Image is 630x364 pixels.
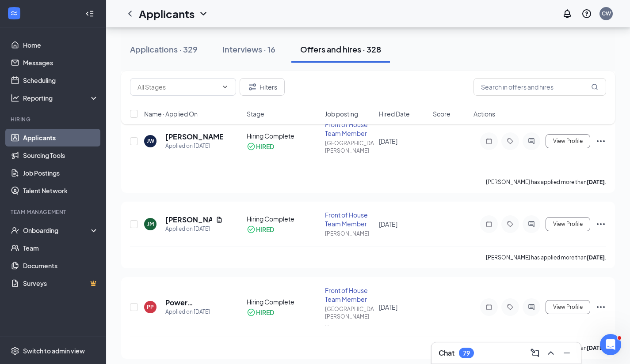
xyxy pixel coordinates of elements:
div: Hiring Complete [247,297,320,306]
svg: Notifications [562,8,573,19]
svg: Tag [505,138,515,145]
button: View Profile [546,134,590,148]
svg: ActiveChat [526,304,537,311]
svg: Filter [247,82,258,92]
div: PP [147,303,154,311]
a: Home [23,36,99,54]
span: Job posting [325,109,358,118]
svg: Tag [505,221,515,228]
a: Team [23,239,99,257]
input: All Stages [137,82,218,92]
div: Front of House Team Member [325,210,374,228]
svg: Ellipses [596,302,606,312]
div: Reporting [23,94,99,102]
button: ComposeMessage [528,346,542,360]
svg: ChevronDown [198,8,209,19]
svg: Note [484,138,494,145]
h5: [PERSON_NAME] [165,132,223,142]
svg: CheckmarkCircle [247,142,256,151]
button: View Profile [546,217,590,231]
p: [PERSON_NAME] has applied more than . [486,178,606,186]
div: Applied on [DATE] [165,142,223,150]
a: Talent Network [23,182,99,199]
span: Score [433,109,451,118]
b: [DATE] [587,254,605,261]
svg: ChevronLeft [125,8,135,19]
div: [GEOGRAPHIC_DATA][PERSON_NAME] ... [325,139,374,162]
a: Applicants [23,129,99,146]
svg: MagnifyingGlass [591,83,598,90]
span: Stage [247,109,264,118]
div: Switch to admin view [23,346,85,355]
div: HIRED [256,142,274,151]
b: [DATE] [587,179,605,185]
a: Scheduling [23,71,99,89]
div: Hiring Complete [247,214,320,223]
svg: Document [216,216,223,223]
svg: CheckmarkCircle [247,308,256,317]
svg: Note [484,221,494,228]
div: Team Management [11,208,97,216]
svg: Minimize [561,348,572,358]
span: Actions [473,109,495,118]
button: View Profile [546,300,590,314]
span: [DATE] [379,220,397,228]
iframe: Intercom live chat [600,334,621,355]
svg: Collapse [85,9,94,18]
div: HIRED [256,308,274,317]
h3: Chat [439,348,454,358]
p: [PERSON_NAME] has applied more than . [486,254,606,261]
div: Onboarding [23,226,91,235]
div: Front of House Team Member [325,286,374,304]
button: Minimize [560,346,574,360]
svg: ActiveChat [526,138,537,145]
svg: WorkstreamLogo [10,9,19,18]
button: ChevronUp [544,346,558,360]
a: Job Postings [23,164,99,182]
div: 79 [463,349,470,357]
span: [DATE] [379,303,397,311]
a: SurveysCrown [23,274,99,292]
span: View Profile [553,304,583,310]
div: Hiring [11,116,97,123]
svg: ChevronUp [546,348,556,358]
a: Messages [23,54,99,71]
div: Offers and hires · 328 [300,44,381,55]
div: HIRED [256,225,274,234]
div: [GEOGRAPHIC_DATA][PERSON_NAME] ... [325,305,374,328]
svg: Analysis [11,94,19,102]
div: [PERSON_NAME] [325,230,374,237]
span: [DATE] [379,137,397,145]
span: Hired Date [379,109,410,118]
svg: ChevronDown [221,83,229,90]
input: Search in offers and hires [473,78,606,96]
svg: UserCheck [11,226,19,235]
div: Applications · 329 [130,44,198,55]
svg: Tag [505,304,515,311]
div: JM [147,220,154,228]
div: JW [147,137,154,145]
svg: CheckmarkCircle [247,225,256,234]
h5: [PERSON_NAME] [165,215,212,225]
div: CW [602,10,611,17]
a: Documents [23,257,99,274]
span: Name · Applied On [144,109,198,118]
div: Applied on [DATE] [165,308,223,316]
svg: ComposeMessage [530,348,540,358]
b: [DATE] [587,345,605,351]
div: Interviews · 16 [222,44,275,55]
svg: QuestionInfo [581,8,592,19]
h5: Power [PERSON_NAME] [165,298,223,308]
svg: Note [484,304,494,311]
span: View Profile [553,221,583,227]
span: View Profile [553,138,583,144]
div: Hiring Complete [247,131,320,140]
svg: Settings [11,346,19,355]
a: Sourcing Tools [23,146,99,164]
svg: ActiveChat [526,221,537,228]
svg: Ellipses [596,136,606,146]
svg: Ellipses [596,219,606,229]
div: Applied on [DATE] [165,225,223,233]
button: Filter Filters [240,78,285,96]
